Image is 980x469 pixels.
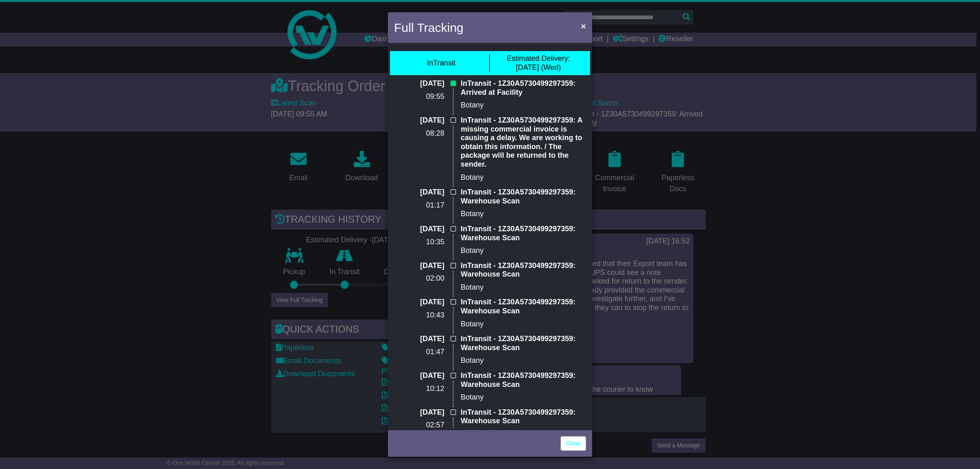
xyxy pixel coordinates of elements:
[394,421,444,430] p: 02:57
[394,274,444,283] p: 02:00
[461,101,586,110] p: Botany
[507,54,570,72] div: [DATE] (Wed)
[581,21,586,31] span: ×
[461,408,586,426] p: InTransit - 1Z30A5730499297359: Warehouse Scan
[394,348,444,357] p: 01:47
[461,393,586,402] p: Botany
[394,261,444,270] p: [DATE]
[394,311,444,320] p: 10:43
[461,261,586,279] p: InTransit - 1Z30A5730499297359: Warehouse Scan
[461,116,586,169] p: InTransit - 1Z30A5730499297359: A missing commercial invoice is causing a delay. We are working t...
[394,201,444,210] p: 01:17
[394,116,444,125] p: [DATE]
[461,298,586,315] p: InTransit - 1Z30A5730499297359: Warehouse Scan
[394,129,444,138] p: 08:28
[561,436,586,451] a: Close
[577,18,590,34] button: Close
[394,384,444,393] p: 10:12
[394,335,444,344] p: [DATE]
[394,92,444,101] p: 09:55
[461,283,586,292] p: Botany
[461,371,586,389] p: InTransit - 1Z30A5730499297359: Warehouse Scan
[461,335,586,352] p: InTransit - 1Z30A5730499297359: Warehouse Scan
[461,188,586,205] p: InTransit - 1Z30A5730499297359: Warehouse Scan
[507,54,570,63] span: Estimated Delivery:
[394,298,444,307] p: [DATE]
[394,18,463,37] h4: Full Tracking
[394,371,444,380] p: [DATE]
[394,225,444,234] p: [DATE]
[461,356,586,365] p: Botany
[394,238,444,247] p: 10:35
[461,210,586,219] p: Botany
[461,246,586,255] p: Botany
[461,173,586,182] p: Botany
[394,79,444,88] p: [DATE]
[427,59,455,68] div: InTransit
[461,320,586,329] p: Botany
[394,188,444,197] p: [DATE]
[394,408,444,417] p: [DATE]
[461,79,586,97] p: InTransit - 1Z30A5730499297359: Arrived at Facility
[461,225,586,242] p: InTransit - 1Z30A5730499297359: Warehouse Scan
